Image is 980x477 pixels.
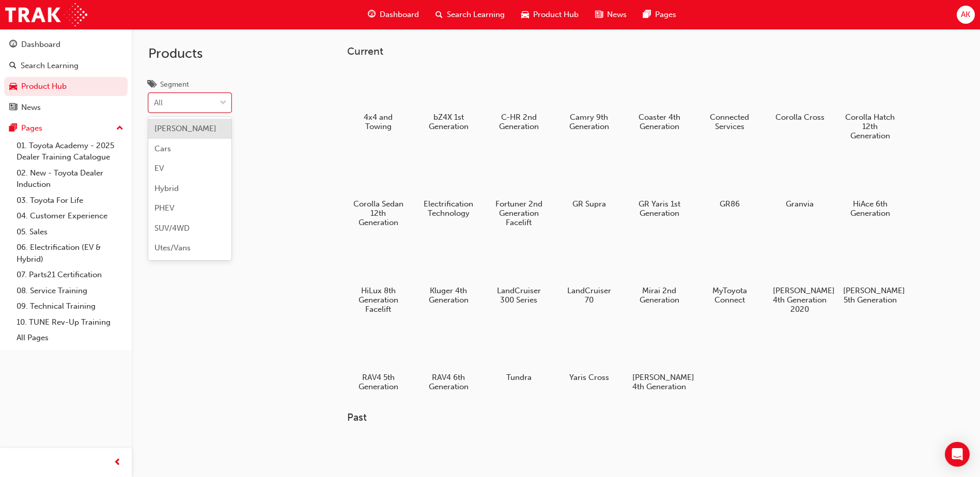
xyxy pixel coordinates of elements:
[4,119,128,138] button: Pages
[698,66,760,135] a: Connected Services
[513,4,587,25] a: car-iconProduct Hub
[703,286,757,305] h5: MyToyota Connect
[562,113,616,131] h5: Camry 9th Generation
[12,193,128,209] a: 03. Toyota For Life
[12,224,128,240] a: 05. Sales
[427,4,513,25] a: search-iconSearch Learning
[773,199,827,209] h5: Granvia
[488,66,550,135] a: C-HR 2nd Generation
[628,66,690,135] a: Coaster 4th Generation
[116,122,123,135] span: up-icon
[698,239,760,308] a: MyToyota Connect
[628,152,690,221] a: GR Yaris 1st Generation
[4,35,128,54] a: Dashboard
[9,103,17,113] span: news-icon
[703,113,757,131] h5: Connected Services
[587,4,635,25] a: news-iconNews
[558,239,620,308] a: LandCruiser 70
[422,199,476,218] h5: Electrification Technology
[21,39,60,51] div: Dashboard
[9,124,17,133] span: pages-icon
[492,113,546,131] h5: C-HR 2nd Generation
[773,113,827,122] h5: Corolla Cross
[12,298,128,314] a: 09. Technical Training
[607,9,627,21] span: News
[4,33,128,119] button: DashboardSearch LearningProduct HubNews
[488,152,550,231] a: Fortuner 2nd Generation Facelift
[558,326,620,386] a: Yaris Cross
[4,56,128,75] a: Search Learning
[562,286,616,305] h5: LandCruiser 70
[360,4,427,25] a: guage-iconDashboard
[558,152,620,212] a: GR Supra
[521,8,529,21] span: car-icon
[945,442,970,467] div: Open Intercom Messenger
[347,239,409,317] a: HiLux 8th Generation Facelift
[380,9,419,21] span: Dashboard
[12,208,128,224] a: 04. Customer Experience
[154,164,164,173] span: EV
[488,239,550,308] a: LandCruiser 300 Series
[347,152,409,231] a: Corolla Sedan 12th Generation
[9,40,17,50] span: guage-icon
[12,240,128,267] a: 06. Electrification (EV & Hybrid)
[12,314,128,330] a: 10. TUNE Rev-Up Training
[347,326,409,395] a: RAV4 5th Generation
[12,165,128,193] a: 02. New - Toyota Dealer Induction
[703,199,757,209] h5: GR86
[4,77,128,96] a: Product Hub
[368,8,376,21] span: guage-icon
[21,60,79,72] div: Search Learning
[21,122,42,134] div: Pages
[643,8,651,21] span: pages-icon
[417,326,479,395] a: RAV4 6th Generation
[562,199,616,209] h5: GR Supra
[632,286,687,305] h5: Mirai 2nd Generation
[635,4,685,25] a: pages-iconPages
[148,45,231,62] h2: Products
[632,199,687,218] h5: GR Yaris 1st Generation
[839,239,901,308] a: [PERSON_NAME] 5th Generation
[154,203,174,213] span: PHEV
[154,184,179,193] span: Hybrid
[417,239,479,308] a: Kluger 4th Generation
[351,286,406,314] h5: HiLux 8th Generation Facelift
[417,66,479,135] a: bZ4X 1st Generation
[533,9,579,21] span: Product Hub
[843,113,897,140] h5: Corolla Hatch 12th Generation
[422,286,476,305] h5: Kluger 4th Generation
[595,8,603,21] span: news-icon
[347,411,934,423] h3: Past
[769,152,831,212] a: Granvia
[632,113,687,131] h5: Coaster 4th Generation
[435,8,443,21] span: search-icon
[160,79,189,90] div: Segment
[5,3,87,26] img: Trak
[347,66,409,135] a: 4x4 and Towing
[628,326,690,395] a: [PERSON_NAME] 4th Generation
[347,45,934,57] h3: Current
[843,199,897,218] h5: HiAce 6th Generation
[769,66,831,125] a: Corolla Cross
[154,224,190,233] span: SUV/4WD
[351,199,406,227] h5: Corolla Sedan 12th Generation
[957,6,975,24] button: AK
[351,373,406,391] h5: RAV4 5th Generation
[632,373,687,391] h5: [PERSON_NAME] 4th Generation
[21,102,41,114] div: News
[492,286,546,305] h5: LandCruiser 300 Series
[558,66,620,135] a: Camry 9th Generation
[769,239,831,317] a: [PERSON_NAME] 4th Generation 2020
[114,456,121,469] span: prev-icon
[154,144,171,153] span: Cars
[417,152,479,221] a: Electrification Technology
[12,283,128,299] a: 08. Service Training
[839,152,901,221] a: HiAce 6th Generation
[843,286,897,305] h5: [PERSON_NAME] 5th Generation
[351,113,406,131] h5: 4x4 and Towing
[655,9,676,21] span: Pages
[12,330,128,346] a: All Pages
[148,81,156,90] span: tags-icon
[492,199,546,227] h5: Fortuner 2nd Generation Facelift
